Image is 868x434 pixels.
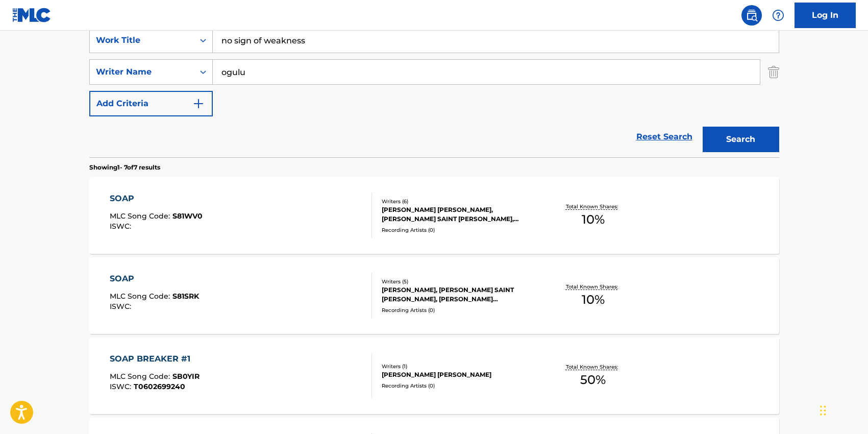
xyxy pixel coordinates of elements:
span: ISWC : [110,382,134,391]
span: 10 % [582,210,605,229]
span: ISWC : [110,302,134,311]
span: ISWC : [110,222,134,231]
img: help [772,9,784,21]
div: SOAP [110,273,199,285]
span: 10 % [582,291,605,309]
form: Search Form [89,28,779,157]
iframe: Chat Widget [817,385,868,434]
a: Log In [795,3,856,28]
div: Recording Artists ( 0 ) [382,226,536,234]
button: Search [703,127,779,152]
div: [PERSON_NAME], [PERSON_NAME] SAINT [PERSON_NAME], [PERSON_NAME] [PERSON_NAME] IN [PERSON_NAME] [P... [382,285,536,304]
div: Recording Artists ( 0 ) [382,382,536,390]
span: S81SRK [172,292,199,301]
a: Public Search [741,5,762,26]
a: SOAPMLC Song Code:S81SRKISWC:Writers (5)[PERSON_NAME], [PERSON_NAME] SAINT [PERSON_NAME], [PERSON... [89,257,779,334]
div: Work Title [96,34,188,46]
img: MLC Logo [12,8,52,22]
button: Add Criteria [89,91,213,116]
img: search [746,9,758,21]
div: SOAP BREAKER #1 [110,353,200,365]
span: S81WV0 [172,211,203,221]
div: Writer Name [96,66,188,78]
span: T0602699240 [134,382,185,391]
img: 9d2ae6d4665cec9f34b9.svg [192,98,205,110]
span: MLC Song Code : [110,372,172,381]
p: Showing 1 - 7 of 7 results [89,163,160,172]
div: Recording Artists ( 0 ) [382,306,536,314]
a: Reset Search [631,126,698,148]
div: Writers ( 5 ) [382,278,536,285]
p: Total Known Shares: [566,203,621,210]
p: Total Known Shares: [566,283,621,291]
span: 50 % [580,371,606,389]
span: MLC Song Code : [110,292,172,301]
span: SB0YIR [172,372,200,381]
div: Help [768,5,788,26]
p: Total Known Shares: [566,363,621,371]
div: [PERSON_NAME] [PERSON_NAME] [382,370,536,379]
a: SOAPMLC Song Code:S81WV0ISWC:Writers (6)[PERSON_NAME] [PERSON_NAME], [PERSON_NAME] SAINT [PERSON_... [89,177,779,254]
a: SOAP BREAKER #1MLC Song Code:SB0YIRISWC:T0602699240Writers (1)[PERSON_NAME] [PERSON_NAME]Recordin... [89,337,779,414]
div: Writers ( 1 ) [382,363,536,370]
div: SOAP [110,192,203,205]
div: Writers ( 6 ) [382,198,536,205]
div: [PERSON_NAME] [PERSON_NAME], [PERSON_NAME] SAINT [PERSON_NAME], [PERSON_NAME] [PERSON_NAME] IN [P... [382,205,536,224]
img: Delete Criterion [768,59,779,85]
div: Drag [820,395,826,426]
span: MLC Song Code : [110,211,172,221]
